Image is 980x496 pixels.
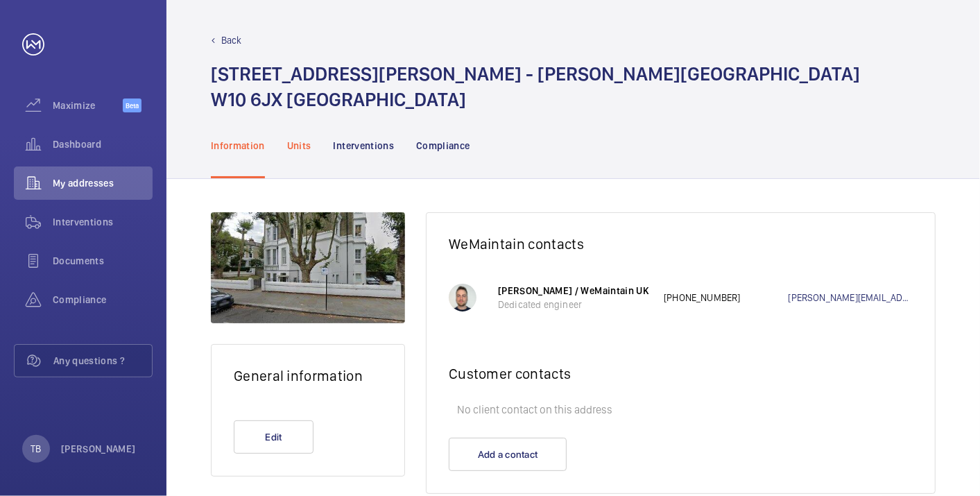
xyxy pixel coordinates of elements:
[53,176,153,190] span: My addresses
[53,354,152,368] span: Any questions ?
[53,215,153,229] span: Interventions
[31,442,41,456] p: TB
[53,293,153,307] span: Compliance
[53,99,123,112] span: Maximize
[234,420,313,454] button: Edit
[221,33,242,47] p: Back
[498,298,650,311] p: Dedicated engineer
[449,235,913,253] h2: WeMaintain contacts
[449,438,567,471] button: Add a contact
[449,365,913,382] h2: Customer contacts
[334,139,395,153] p: Interventions
[234,367,382,384] h2: General information
[53,137,153,151] span: Dashboard
[449,396,913,424] p: No client contact on this address
[498,284,650,298] p: [PERSON_NAME] / WeMaintain UK
[61,442,136,456] p: [PERSON_NAME]
[416,139,470,153] p: Compliance
[211,139,265,153] p: Information
[287,139,311,153] p: Units
[53,254,153,268] span: Documents
[789,291,913,305] a: [PERSON_NAME][EMAIL_ADDRESS][DOMAIN_NAME]
[664,291,788,305] p: [PHONE_NUMBER]
[211,61,860,112] h1: [STREET_ADDRESS][PERSON_NAME] - [PERSON_NAME][GEOGRAPHIC_DATA] W10 6JX [GEOGRAPHIC_DATA]
[123,99,141,112] span: Beta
